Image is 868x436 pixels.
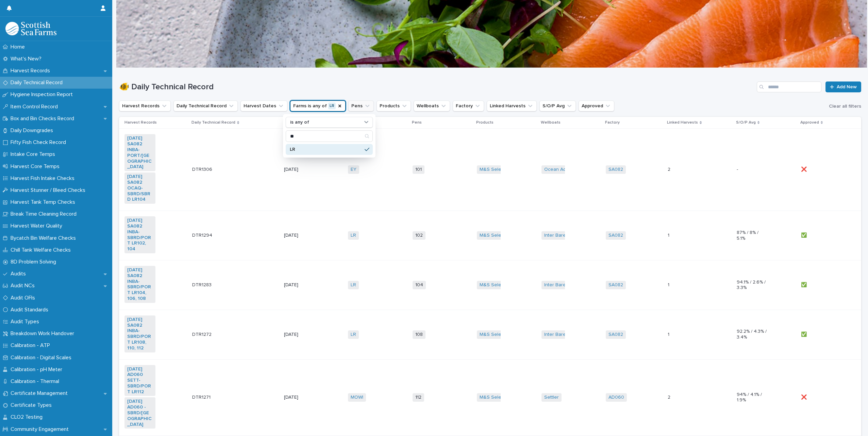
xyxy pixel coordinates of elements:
button: Pens [348,101,374,111]
a: M&S Select [480,233,505,238]
a: Ocean Aquila [544,167,573,172]
p: Break Time Cleaning Record [8,211,82,217]
button: Clear all filters [826,101,861,111]
p: 2 [668,165,672,172]
p: is any of [290,120,309,125]
a: LR [351,233,356,238]
p: LR [290,147,362,152]
a: Settler [544,395,559,400]
p: 87% / 8% / 5.1% [737,230,768,241]
a: LR [351,332,356,338]
p: Linked Harvests [667,119,698,126]
p: DTR1306 [192,165,214,172]
button: Approved [579,101,614,111]
a: M&S Select [480,395,505,400]
a: Inter Barents [544,233,572,238]
p: Fifty Fish Check Record [8,139,71,146]
p: Pens [412,119,422,126]
p: Harvest Records [8,68,55,74]
a: Add New [825,81,861,92]
p: Approved [800,119,819,126]
p: 1 [668,231,671,238]
a: AD060 [608,395,624,400]
p: 2 [668,393,672,400]
a: Inter Barents [544,282,572,288]
p: DTR1272 [192,330,213,338]
p: Factory [605,119,620,126]
p: [DATE] [284,332,315,338]
tr: [DATE] SA082 INBA-SBRD/PORT LR102, 104 DTR1294DTR1294 [DATE]LR 102M&S Select Inter Barents SA082 ... [119,211,861,260]
p: 94% / 4.1% / 1.9% [737,392,768,403]
p: [DATE] [284,167,315,172]
button: Factory [453,101,484,111]
p: DTR1271 [192,393,212,400]
p: Certificate Management [8,390,73,397]
span: Clear all filters [829,104,861,109]
a: EY [351,167,356,172]
h1: 🐠 Daily Technical Record [119,82,754,92]
p: Certificate Types [8,402,57,408]
button: Linked Harvests [487,101,537,111]
p: Audit Types [8,319,45,325]
button: Harvest Dates [240,101,287,111]
button: Wellboats [414,101,450,111]
a: [DATE] AD060 SETT-SBRD/PORT LR112 [127,366,153,395]
p: ✅ [801,231,808,238]
span: Add New [837,85,857,89]
span: 101 [413,165,424,174]
p: Harvest Records [124,119,157,126]
a: [DATE] AD060 -SBRD/[GEOGRAPHIC_DATA] [127,399,153,427]
a: SA082 [608,282,623,288]
tr: [DATE] SA082 INBA-PORT/[GEOGRAPHIC_DATA] [DATE] SA082 OCAQ-SBRD/SBRD LR104 DTR1306DTR1306 [DATE]E... [119,129,861,211]
a: [DATE] SA082 INBA-SBRD/PORT LR108, 110, 112 [127,317,153,351]
p: Daily Downgrades [8,127,59,134]
p: Audit Standards [8,307,54,313]
a: M&S Select [480,282,505,288]
p: DTR1283 [192,281,213,288]
p: 92.2% / 4.3% / 3.4% [737,329,768,340]
p: Hygiene Inspection Report [8,91,78,98]
button: Farms [290,101,346,111]
p: Community Engagement [8,426,74,433]
p: What's New? [8,56,47,62]
a: LR [351,282,356,288]
p: Intake Core Temps [8,151,61,158]
a: SA082 [608,167,623,172]
p: Harvest Water Quality [8,223,68,229]
p: Calibration - ATP [8,342,55,349]
p: Audit NCs [8,283,40,289]
p: S/O/P Avg [736,119,756,126]
p: Harvest Stunner / Bleed Checks [8,187,91,194]
p: Harvest Tank Temp Checks [8,199,81,205]
a: SA082 [608,233,623,238]
p: Harvest Core Temps [8,163,65,170]
a: M&S Select [480,332,505,338]
p: Daily Technical Record [8,79,68,86]
p: Daily Technical Record [191,119,235,126]
a: SA082 [608,332,623,338]
p: - [737,167,768,172]
input: Search [286,131,372,142]
button: Harvest Records [119,101,171,111]
button: Products [377,101,411,111]
tr: [DATE] SA082 INBA-SBRD/PORT LR104, 106, 108 DTR1283DTR1283 [DATE]LR 104M&S Select Inter Barents S... [119,260,861,310]
p: Calibration - pH Meter [8,366,68,373]
tr: [DATE] SA082 INBA-SBRD/PORT LR108, 110, 112 DTR1272DTR1272 [DATE]LR 108M&S Select Inter Barents S... [119,310,861,359]
p: Bycatch Bin Welfare Checks [8,235,81,241]
span: 112 [413,393,424,402]
span: 102 [413,231,425,240]
p: 1 [668,281,671,288]
a: [DATE] SA082 OCAQ-SBRD/SBRD LR104 [127,174,153,202]
p: Audits [8,271,31,277]
p: Products [476,119,494,126]
p: Item Control Record [8,104,63,110]
p: Chill Tank Welfare Checks [8,247,76,253]
p: 94.1% / 2.6% / 3.3% [737,279,768,291]
p: [DATE] [284,395,315,400]
p: [DATE] [284,282,315,288]
input: Search [757,81,821,92]
p: Breakdown Work Handover [8,330,80,337]
button: S/O/P Avg [539,101,576,111]
p: Calibration - Thermal [8,378,65,385]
